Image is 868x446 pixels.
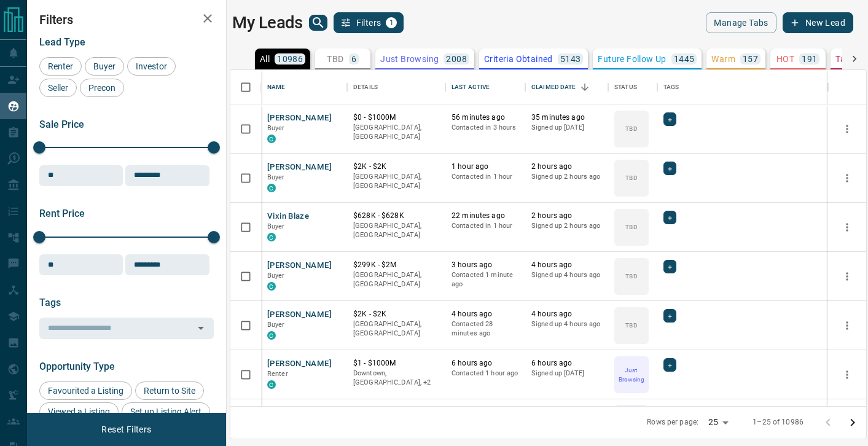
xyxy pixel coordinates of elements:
div: Last Active [452,70,490,104]
p: 157 [743,55,758,63]
p: All [260,55,270,63]
span: Lead Type [39,36,85,48]
div: Set up Listing Alert [122,402,210,421]
span: Rent Price [39,208,85,219]
div: + [663,162,676,175]
div: Claimed Date [525,70,608,104]
span: Renter [267,370,288,378]
p: 2 hours ago [531,211,602,221]
button: [PERSON_NAME] [267,309,332,321]
div: Seller [39,79,77,97]
div: Tags [663,70,679,104]
div: Name [261,70,347,104]
span: Buyer [267,222,285,230]
div: Buyer [85,57,124,76]
p: 4 hours ago [531,260,602,270]
p: Contacted in 1 hour [452,221,519,231]
p: 2008 [446,55,467,63]
p: Contacted 1 minute ago [452,270,519,289]
span: + [668,310,672,322]
button: [PERSON_NAME] [267,358,332,370]
h1: My Leads [232,13,303,33]
div: + [663,358,676,372]
p: HOT [776,55,794,63]
p: 6 hours ago [531,358,602,369]
p: Signed up 4 hours ago [531,319,602,329]
span: Tags [39,297,61,308]
div: condos.ca [267,135,276,143]
p: $628K - $628K [353,211,439,221]
div: condos.ca [267,233,276,241]
button: Vixin Blaze [267,211,309,222]
p: 4 hours ago [452,309,519,319]
div: condos.ca [267,282,276,291]
p: [GEOGRAPHIC_DATA], [GEOGRAPHIC_DATA] [353,123,439,142]
span: Set up Listing Alert [126,407,206,417]
p: [GEOGRAPHIC_DATA], [GEOGRAPHIC_DATA] [353,172,439,191]
div: 25 [703,413,733,431]
span: Buyer [267,124,285,132]
span: + [668,162,672,174]
p: Just Browsing [380,55,439,63]
span: Renter [44,61,77,71]
span: + [668,211,672,224]
div: Precon [80,79,124,97]
p: Signed up 4 hours ago [531,270,602,280]
p: $1 - $1000M [353,358,439,369]
div: Favourited a Listing [39,381,132,400]
button: Go to next page [840,410,865,435]
button: more [838,366,856,384]
span: + [668,113,672,125]
p: $299K - $2M [353,260,439,270]
button: Filters1 [334,12,404,33]
p: 6 hours ago [452,358,519,369]
h2: Filters [39,12,214,27]
span: Viewed a Listing [44,407,114,417]
button: more [838,316,856,335]
span: Seller [44,83,72,93]
span: Buyer [89,61,120,71]
p: 10986 [277,55,303,63]
button: more [838,267,856,286]
button: [PERSON_NAME] [267,260,332,272]
button: more [838,120,856,138]
p: $2K - $2K [353,309,439,319]
div: + [663,112,676,126]
div: Investor [127,57,176,76]
div: Details [353,70,378,104]
p: Signed up [DATE] [531,369,602,378]
button: New Lead [783,12,853,33]
button: Sort [576,79,593,96]
button: Manage Tabs [706,12,776,33]
p: 4 hours ago [531,309,602,319]
p: [GEOGRAPHIC_DATA], [GEOGRAPHIC_DATA] [353,319,439,338]
p: Signed up 2 hours ago [531,172,602,182]
div: Status [608,70,657,104]
p: TBD [625,173,637,182]
p: 3 hours ago [452,260,519,270]
p: Contacted in 3 hours [452,123,519,133]
p: Criteria Obtained [484,55,553,63]
span: Opportunity Type [39,361,115,372]
span: Buyer [267,272,285,280]
p: 56 minutes ago [452,112,519,123]
div: Renter [39,57,82,76]
button: more [838,169,856,187]
p: North York, Toronto [353,369,439,388]
div: + [663,309,676,323]
button: [PERSON_NAME] [267,112,332,124]
p: $0 - $1000M [353,112,439,123]
p: [GEOGRAPHIC_DATA], [GEOGRAPHIC_DATA] [353,270,439,289]
div: condos.ca [267,331,276,340]
div: Name [267,70,286,104]
p: Contacted in 1 hour [452,172,519,182]
p: 191 [802,55,817,63]
p: 1 hour ago [452,162,519,172]
div: Details [347,70,445,104]
div: condos.ca [267,380,276,389]
div: Return to Site [135,381,204,400]
p: TBD [327,55,343,63]
p: TBD [625,124,637,133]
span: Return to Site [139,386,200,396]
p: 22 minutes ago [452,211,519,221]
